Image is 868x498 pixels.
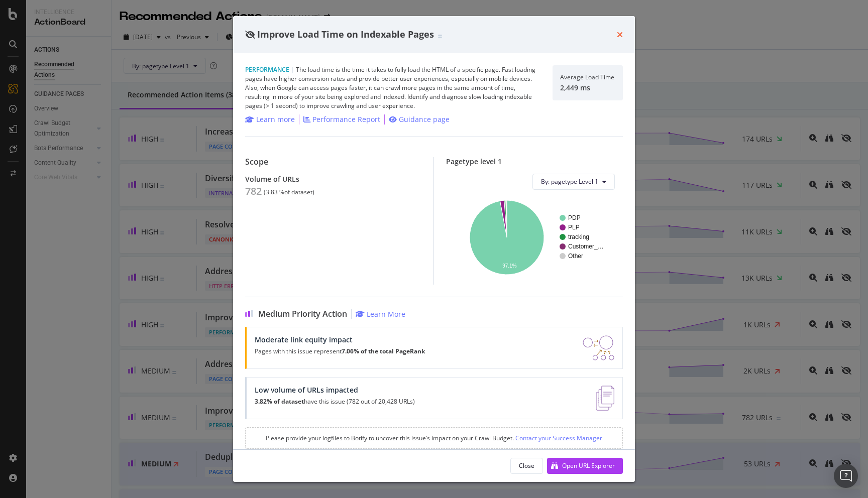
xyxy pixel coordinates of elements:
[834,464,858,488] div: Open Intercom Messenger
[519,461,534,470] div: Close
[583,335,614,360] img: DDxVyA23.png
[291,65,294,74] span: |
[367,309,405,319] div: Learn More
[245,65,289,74] span: Performance
[257,28,434,40] span: Improve Load Time on Indexable Pages
[255,398,415,405] p: have this issue (782 out of 20,428 URLs)
[245,114,295,125] a: Learn more
[245,427,623,449] div: Please provide your logfiles to Botify to uncover this issue’s impact on your Crawl Budget.
[568,253,583,260] text: Other
[245,157,421,167] div: Scope
[258,309,347,319] span: Medium Priority Action
[255,348,425,355] p: Pages with this issue represent
[356,309,405,319] a: Learn More
[547,458,623,474] button: Open URL Explorer
[312,114,380,125] div: Performance Report
[502,263,516,268] text: 97.1%
[255,335,425,344] div: Moderate link equity impact
[255,386,415,394] div: Low volume of URLs impacted
[245,65,540,110] div: The load time is the time it takes to fully load the HTML of a specific page. Fast loading pages ...
[256,114,295,125] div: Learn more
[568,224,580,231] text: PLP
[342,347,425,355] strong: 7.06% of the total PageRank
[560,83,614,92] div: 2,449 ms
[245,185,262,197] div: 782
[514,434,602,442] a: Contact your Success Manager
[541,177,598,186] span: By: pagetype Level 1
[245,31,255,39] div: eye-slash
[568,243,604,250] text: Customer_…
[568,214,581,221] text: PDP
[454,198,615,277] svg: A chart.
[510,458,543,474] button: Close
[389,114,450,125] a: Guidance page
[596,386,614,411] img: e5DMFwAAAABJRU5ErkJggg==
[264,189,314,196] div: ( 3.83 % of dataset )
[438,35,442,38] img: Equal
[568,233,589,240] text: tracking
[446,157,623,166] div: Pagetype level 1
[399,114,450,125] div: Guidance page
[560,74,614,81] div: Average Load Time
[303,114,380,125] a: Performance Report
[562,461,615,470] div: Open URL Explorer
[617,28,623,41] div: times
[532,174,615,190] button: By: pagetype Level 1
[255,397,304,406] strong: 3.82% of dataset
[245,175,421,183] div: Volume of URLs
[233,16,635,482] div: modal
